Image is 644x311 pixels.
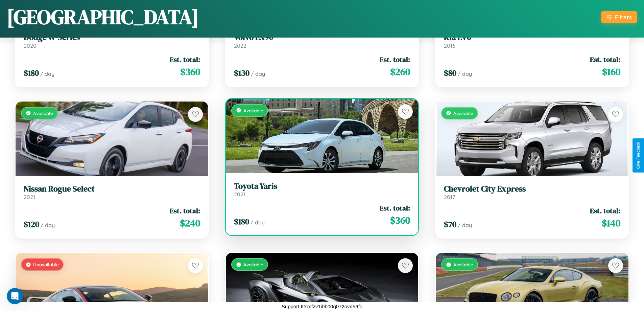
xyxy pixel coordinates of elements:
[602,65,620,79] span: $ 160
[458,222,472,228] span: / day
[453,262,473,267] span: Available
[444,184,620,201] a: Chevrolet City Express2017
[234,32,410,42] h3: Volvo EX90
[170,206,200,216] span: Est. total:
[234,181,410,198] a: Toyota Yaris2021
[170,54,200,64] span: Est. total:
[602,216,620,230] span: $ 140
[7,288,23,304] iframe: Intercom live chat
[234,32,410,49] a: Volvo EX902022
[636,142,641,169] div: Give Feedback
[40,70,54,77] span: / day
[24,32,200,49] a: Dodge W-Series2020
[33,262,59,267] span: Unavailable
[24,67,39,79] span: $ 180
[234,67,249,79] span: $ 130
[444,42,455,49] span: 2016
[234,216,249,227] span: $ 180
[458,70,472,77] span: / day
[24,194,35,200] span: 2021
[380,203,410,213] span: Est. total:
[390,65,410,79] span: $ 260
[590,206,620,216] span: Est. total:
[24,184,200,201] a: Nissan Rogue Select2021
[24,184,200,194] h3: Nissan Rogue Select
[251,70,265,77] span: / day
[251,219,265,226] span: / day
[453,110,473,116] span: Available
[282,302,362,311] p: Support ID: mfzv1i0h00q072ovd56fo
[444,67,456,79] span: $ 80
[615,14,632,21] div: Filters
[234,181,410,191] h3: Toyota Yaris
[444,194,455,200] span: 2017
[24,32,200,42] h3: Dodge W-Series
[590,54,620,64] span: Est. total:
[180,65,200,79] span: $ 360
[41,222,55,228] span: / day
[444,219,456,230] span: $ 70
[33,110,53,116] span: Available
[234,191,245,198] span: 2021
[7,3,199,31] h1: [GEOGRAPHIC_DATA]
[24,219,39,230] span: $ 120
[234,42,246,49] span: 2022
[180,216,200,230] span: $ 240
[243,108,263,113] span: Available
[601,11,637,23] button: Filters
[444,32,620,49] a: Kia EV62016
[380,54,410,64] span: Est. total:
[390,214,410,227] span: $ 360
[444,184,620,194] h3: Chevrolet City Express
[243,262,263,267] span: Available
[24,42,37,49] span: 2020
[444,32,620,42] h3: Kia EV6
